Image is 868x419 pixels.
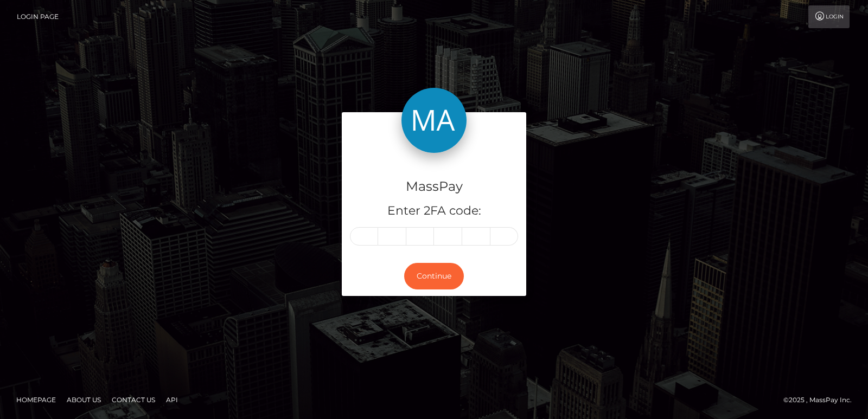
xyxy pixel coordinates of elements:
a: Homepage [12,391,60,408]
img: MassPay [401,88,467,153]
h4: MassPay [350,177,518,196]
a: Login Page [17,5,59,28]
div: © 2025 , MassPay Inc. [783,394,860,406]
a: Login [808,5,850,28]
a: About Us [62,391,105,408]
a: API [162,391,182,408]
a: Contact Us [107,391,159,408]
button: Continue [404,263,464,289]
h5: Enter 2FA code: [350,203,518,220]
